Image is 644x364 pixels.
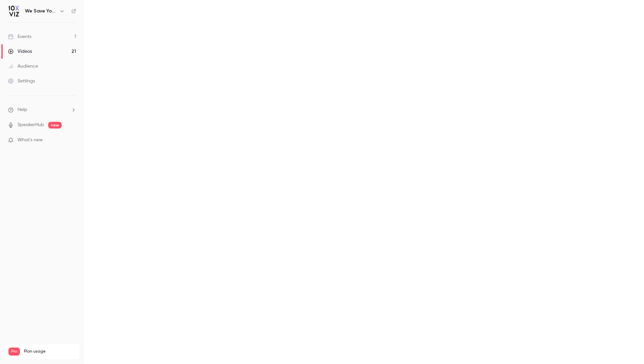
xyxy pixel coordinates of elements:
span: What's new [18,137,43,144]
div: Events [8,33,31,40]
h6: We Save You Time! [25,8,57,14]
div: Settings [8,78,35,84]
img: We Save You Time! [8,6,19,16]
li: help-dropdown-opener [8,106,76,113]
span: Help [18,106,27,113]
span: Plan usage [24,349,76,354]
div: Videos [8,48,32,55]
iframe: Noticeable Trigger [68,137,76,143]
span: new [48,122,62,129]
div: Audience [8,63,38,70]
span: Pro [8,348,20,356]
a: SpeakerHub [18,121,44,129]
